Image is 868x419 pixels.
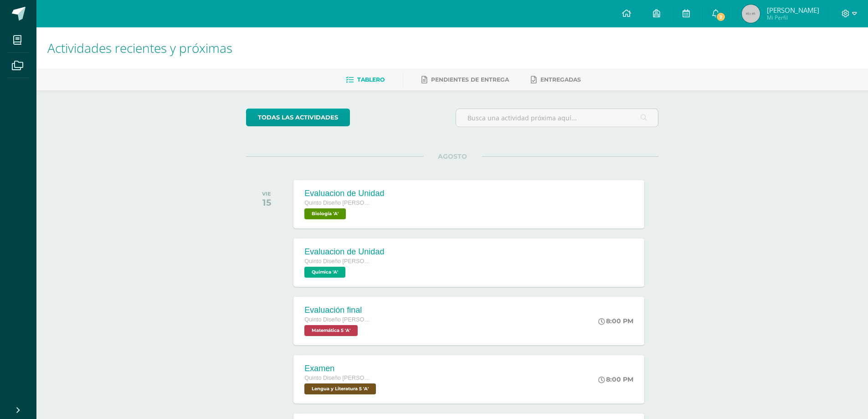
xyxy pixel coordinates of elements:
[456,109,658,127] input: Busca una actividad próxima aquí...
[304,189,384,198] div: Evaluacion de Unidad
[304,305,373,315] div: Evaluación final
[304,247,384,257] div: Evaluacion de Unidad
[304,375,373,381] span: Quinto Diseño [PERSON_NAME]. C.C.L.L. en Diseño
[304,383,376,394] span: Lengua y Literatura 5 'A'
[246,109,350,126] a: todas las Actividades
[262,191,271,197] div: VIE
[716,12,726,22] span: 2
[598,317,633,325] div: 8:00 PM
[304,200,373,206] span: Quinto Diseño [PERSON_NAME]. C.C.L.L. en Diseño
[767,14,819,21] span: Mi Perfil
[346,72,385,87] a: Tablero
[598,375,633,383] div: 8:00 PM
[767,5,819,15] span: [PERSON_NAME]
[304,325,358,336] span: Matemática 5 'A'
[531,72,581,87] a: Entregadas
[304,364,378,373] div: Examen
[357,76,385,83] span: Tablero
[304,208,346,219] span: Biología 'A'
[423,152,482,160] span: AGOSTO
[304,267,345,278] span: Química 'A'
[431,76,509,83] span: Pendientes de entrega
[304,316,373,323] span: Quinto Diseño [PERSON_NAME]. C.C.L.L. en Diseño
[742,5,760,23] img: 45x45
[262,197,271,208] div: 15
[304,258,373,264] span: Quinto Diseño [PERSON_NAME]. C.C.L.L. en Diseño
[47,39,232,57] span: Actividades recientes y próximas
[540,76,581,83] span: Entregadas
[421,72,509,87] a: Pendientes de entrega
